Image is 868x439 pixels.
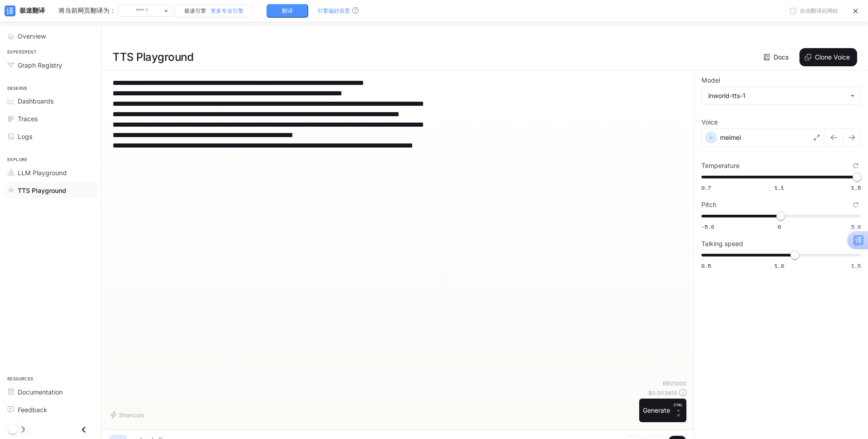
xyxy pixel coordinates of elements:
[18,405,47,414] span: Feedback
[4,57,98,73] a: Graph Registry
[18,114,38,123] span: Traces
[18,31,46,41] span: Overview
[851,161,861,171] button: Reset to default
[674,402,683,419] p: ⏎
[4,28,98,44] a: Overview
[701,184,711,192] span: 0.7
[701,202,716,208] p: Pitch
[4,111,98,127] a: Traces
[702,87,860,104] div: inworld-tts-1
[701,241,743,247] p: Talking speed
[4,183,98,198] a: TTS Playground
[720,133,741,142] p: meimei
[778,223,781,231] span: 0
[851,184,861,192] span: 1.5
[701,77,720,84] p: Model
[18,387,63,397] span: Documentation
[74,420,94,439] button: Close drawer
[799,48,857,66] button: Clone Voice
[701,262,711,270] span: 0.5
[18,186,66,195] span: TTS Playground
[851,262,861,270] span: 1.5
[4,402,98,418] a: Feedback
[8,424,17,434] span: Dark mode toggle
[701,223,714,231] span: -5.0
[648,389,677,397] p: $ 0.003455
[851,223,861,231] span: 5.0
[663,380,686,387] p: 691 / 1000
[708,91,846,100] div: inworld-tts-1
[4,384,98,400] a: Documentation
[762,48,792,66] a: Docs
[18,168,67,178] span: LLM Playground
[4,165,98,181] a: LLM Playground
[4,93,98,109] a: Dashboards
[18,96,54,106] span: Dashboards
[851,200,861,210] button: Reset to default
[774,184,784,192] span: 1.1
[18,132,32,141] span: Logs
[674,402,683,413] p: CTRL +
[109,408,148,422] button: Shortcuts
[701,163,740,169] p: Temperature
[639,399,686,422] button: GenerateCTRL +⏎
[774,262,784,270] span: 1.0
[113,48,193,66] h1: TTS Playground
[18,60,62,70] span: Graph Registry
[4,128,98,144] a: Logs
[701,119,718,125] p: Voice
